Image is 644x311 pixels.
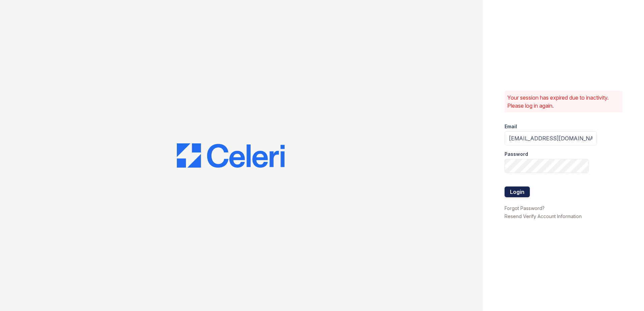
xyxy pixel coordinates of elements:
[507,94,620,110] p: Your session has expired due to inactivity. Please log in again.
[177,143,285,168] img: CE_Logo_Blue-a8612792a0a2168367f1c8372b55b34899dd931a85d93a1a3d3e32e68fde9ad4.png
[505,205,545,211] a: Forgot Password?
[505,186,530,197] button: Login
[505,151,528,158] label: Password
[505,213,582,219] a: Resend Verify Account Information
[505,123,517,130] label: Email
